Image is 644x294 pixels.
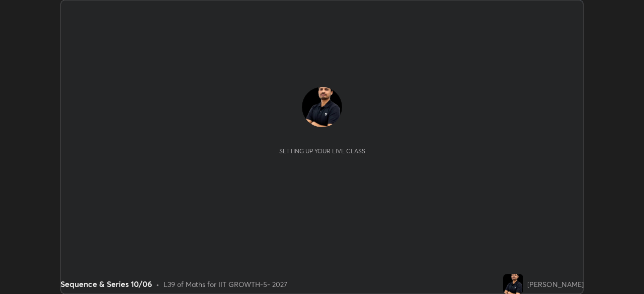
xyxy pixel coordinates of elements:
[527,279,584,289] div: [PERSON_NAME]
[279,147,365,155] div: Setting up your live class
[302,87,342,127] img: 735308238763499f9048cdecfa3c01cf.jpg
[156,279,159,289] div: •
[164,279,287,289] div: L39 of Maths for IIT GROWTH-5- 2027
[503,274,523,294] img: 735308238763499f9048cdecfa3c01cf.jpg
[60,278,152,290] div: Sequence & Series 10/06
